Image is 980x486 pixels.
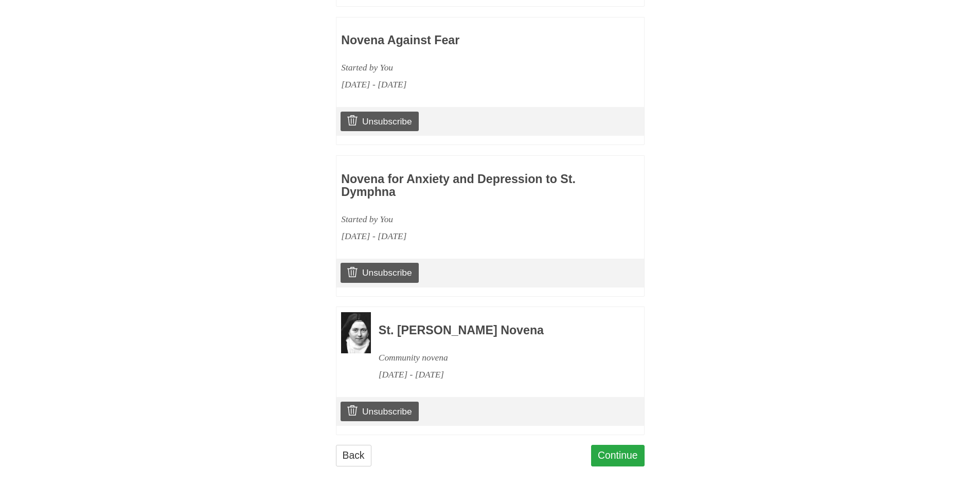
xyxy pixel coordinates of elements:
a: Unsubscribe [341,112,418,131]
h3: Novena for Anxiety and Depression to St. Dymphna [341,173,579,199]
a: Continue [591,445,645,466]
h3: St. [PERSON_NAME] Novena [379,324,616,337]
div: [DATE] - [DATE] [379,366,616,383]
img: Novena image [341,312,371,353]
div: Started by You [341,59,579,76]
div: [DATE] - [DATE] [341,228,579,245]
div: Started by You [341,211,579,228]
a: Unsubscribe [341,402,418,421]
div: Community novena [379,349,616,366]
a: Back [336,445,371,466]
div: [DATE] - [DATE] [341,76,579,93]
a: Unsubscribe [341,263,418,282]
h3: Novena Against Fear [341,34,579,47]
